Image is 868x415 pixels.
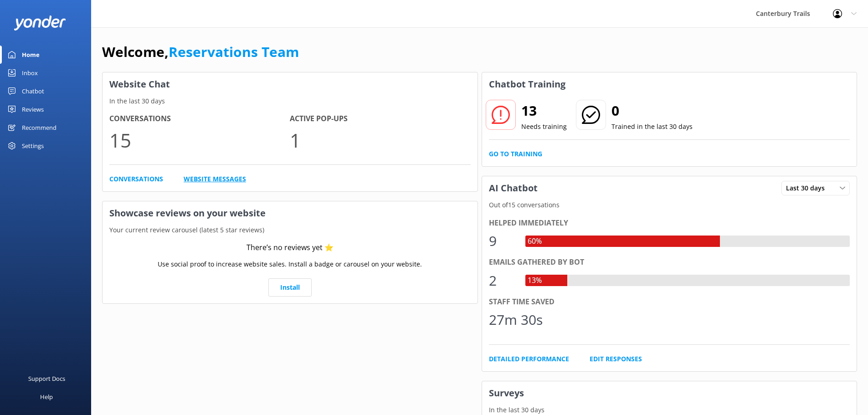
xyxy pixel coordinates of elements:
[268,278,312,297] a: Install
[22,118,56,137] div: Recommend
[109,174,163,184] a: Conversations
[103,201,478,225] h3: Showcase reviews on your website
[489,230,516,252] div: 9
[489,217,850,229] div: Helped immediately
[525,275,544,287] div: 13%
[103,225,478,235] p: Your current review carousel (latest 5 star reviews)
[611,100,693,122] h2: 0
[482,176,544,200] h3: AI Chatbot
[525,236,544,247] div: 60%
[103,96,478,106] p: In the last 30 days
[590,354,642,364] a: Edit Responses
[22,100,44,118] div: Reviews
[109,125,290,155] p: 15
[489,309,543,331] div: 27m 30s
[611,122,693,132] p: Trained in the last 30 days
[482,405,857,415] p: In the last 30 days
[482,200,857,210] p: Out of 15 conversations
[22,46,40,64] div: Home
[489,149,542,159] a: Go to Training
[102,41,299,63] h1: Welcome,
[28,369,65,388] div: Support Docs
[489,354,569,364] a: Detailed Performance
[169,42,299,61] a: Reservations Team
[290,113,470,125] h4: Active Pop-ups
[482,381,857,405] h3: Surveys
[14,15,66,31] img: yonder-white-logo.png
[22,137,44,155] div: Settings
[184,174,246,184] a: Website Messages
[109,113,290,125] h4: Conversations
[489,256,850,268] div: Emails gathered by bot
[22,64,38,82] div: Inbox
[521,122,567,132] p: Needs training
[40,388,53,406] div: Help
[489,270,516,292] div: 2
[489,296,850,308] div: Staff time saved
[786,183,830,193] span: Last 30 days
[290,125,470,155] p: 1
[482,72,572,96] h3: Chatbot Training
[22,82,44,100] div: Chatbot
[521,100,567,122] h2: 13
[247,242,334,254] div: There’s no reviews yet ⭐
[158,259,422,269] p: Use social proof to increase website sales. Install a badge or carousel on your website.
[103,72,478,96] h3: Website Chat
